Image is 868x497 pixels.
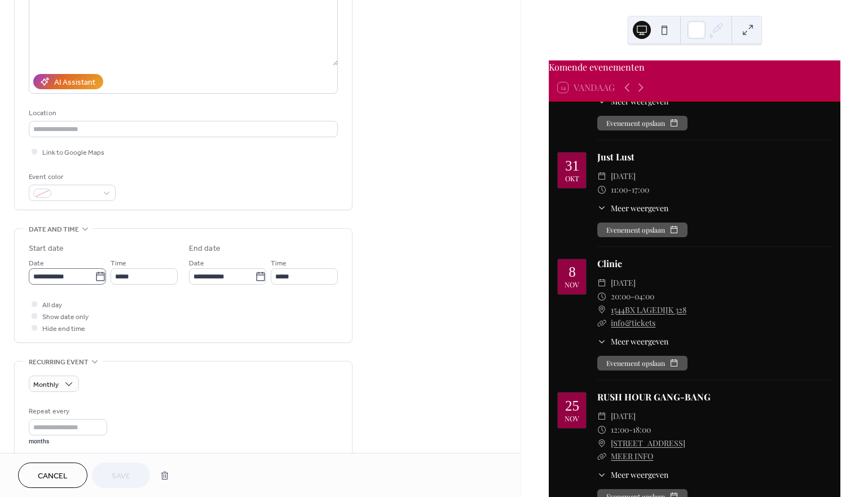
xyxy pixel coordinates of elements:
[597,450,606,463] div: ​
[597,409,606,423] div: ​
[597,437,606,450] div: ​
[611,409,636,423] span: [DATE]
[611,451,653,461] a: MEER INFO
[597,469,606,481] div: ​
[611,303,686,317] a: 1544BX LAGEDIJK 328
[597,276,606,290] div: ​
[29,438,107,446] div: months
[628,183,632,197] span: -
[597,169,606,183] div: ​
[611,95,668,107] span: Meer weergeven
[597,290,606,303] div: ​
[632,183,649,197] span: 17:00
[611,169,636,183] span: [DATE]
[597,116,688,130] button: Evenement opslaan
[597,335,668,347] button: ​Meer weergeven
[565,399,579,413] div: 25
[597,316,606,330] div: ​
[597,258,622,269] a: Clinic
[597,356,688,370] button: Evenement opslaan
[597,335,606,347] div: ​
[611,183,628,197] span: 11:00
[565,415,579,422] div: nov
[597,303,606,317] div: ​
[597,183,606,197] div: ​
[611,437,685,450] a: [STREET_ADDRESS]
[189,243,221,255] div: End date
[631,290,635,303] span: -
[611,469,668,481] span: Meer weergeven
[29,356,89,368] span: Recurring event
[565,159,579,173] div: 31
[29,171,113,183] div: Event color
[189,258,204,269] span: Date
[29,107,336,119] div: Location
[597,423,606,437] div: ​
[42,147,104,159] span: Link to Google Maps
[33,74,103,89] button: AI Assistant
[565,175,579,182] div: okt
[42,311,89,323] span: Show date only
[597,202,606,214] div: ​
[29,258,44,269] span: Date
[597,95,668,107] button: ​Meer weergeven
[597,469,668,481] button: ​Meer weergeven
[633,423,651,437] span: 18:00
[111,258,126,269] span: Time
[611,317,655,328] a: info&tickets
[611,202,668,214] span: Meer weergeven
[29,224,79,236] span: Date and time
[569,265,576,279] div: 8
[635,290,654,303] span: 04:00
[597,150,831,164] div: Just Lust
[611,276,636,290] span: [DATE]
[611,290,631,303] span: 20:00
[42,299,62,311] span: All day
[33,378,59,391] span: Monthly
[611,335,668,347] span: Meer weergeven
[611,423,629,437] span: 12:00
[29,406,105,417] div: Repeat every
[597,95,606,107] div: ​
[597,391,711,403] a: RUSH HOUR GANG-BANG
[38,470,68,482] span: Cancel
[565,281,579,289] div: nov
[597,223,688,237] button: Evenement opslaan
[18,463,87,488] button: Cancel
[597,202,668,214] button: ​Meer weergeven
[549,60,840,74] div: Komende evenementen
[54,77,95,89] div: AI Assistant
[29,243,64,255] div: Start date
[271,258,287,269] span: Time
[629,423,633,437] span: -
[42,323,85,335] span: Hide end time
